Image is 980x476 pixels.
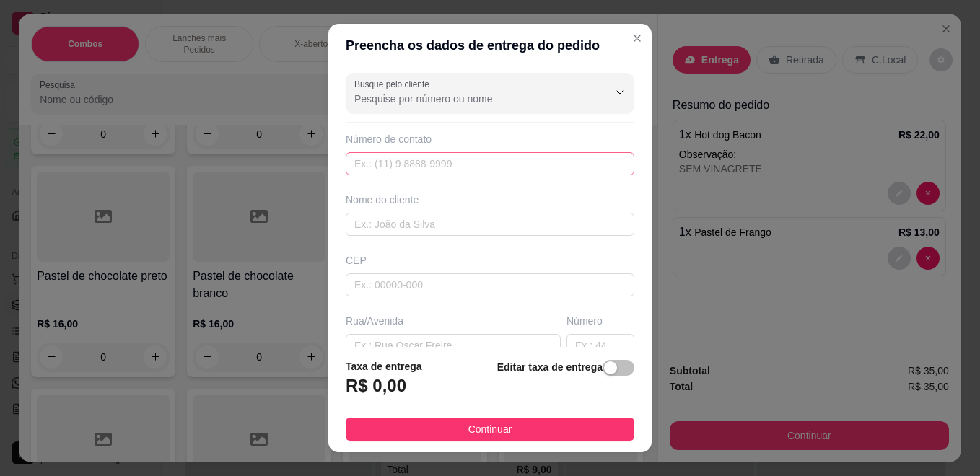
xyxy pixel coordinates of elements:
[346,314,561,328] div: Rua/Avenida
[346,374,406,397] h3: R$ 0,00
[346,273,634,296] input: Ex.: 00000-000
[328,24,652,67] header: Preencha os dados de entrega do pedido
[346,213,634,236] input: Ex.: João da Silva
[346,132,634,146] div: Número de contato
[354,92,585,106] input: Busque pelo cliente
[626,27,649,50] button: Close
[497,361,603,373] strong: Editar taxa de entrega
[468,421,512,437] span: Continuar
[346,253,634,268] div: CEP
[354,78,434,90] label: Busque pelo cliente
[346,418,634,441] button: Continuar
[346,361,422,372] strong: Taxa de entrega
[346,152,634,175] input: Ex.: (11) 9 8888-9999
[566,334,634,357] input: Ex.: 44
[566,314,634,328] div: Número
[608,81,631,104] button: Show suggestions
[346,193,634,207] div: Nome do cliente
[346,334,561,357] input: Ex.: Rua Oscar Freire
